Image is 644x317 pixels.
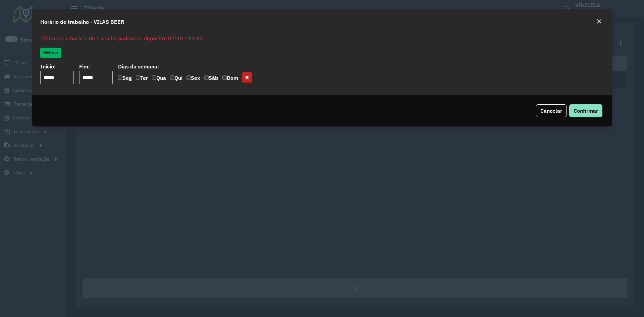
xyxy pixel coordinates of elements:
input: Ter [136,75,140,80]
button: Close [594,17,604,26]
p: Utilizando o horário de trabalho padrão do depósito: 07:30 - 19:30 [40,34,604,42]
label: Qua [152,74,166,84]
label: Fim: [79,62,90,70]
button: Cancelar [536,104,567,117]
h4: Horário de trabalho - VILAS BEER [40,18,124,26]
span: Cancelar [540,107,562,114]
label: Ter [136,74,148,84]
label: Seg [118,74,132,84]
button: Confirmar [569,104,602,117]
input: Qua [152,75,156,80]
button: Novo [40,48,61,58]
input: Seg [118,75,122,80]
span: Confirmar [574,107,598,114]
label: Dom [222,74,238,84]
label: Sex [186,74,200,84]
input: Qui [170,75,174,80]
label: Dias da semana: [118,62,159,70]
input: Sex [186,75,191,80]
label: Início: [40,62,56,70]
input: Dom [222,75,227,80]
em: Fechar [596,19,602,24]
input: Sáb [204,75,209,80]
label: Qui [170,74,182,84]
label: Sáb [204,74,218,84]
